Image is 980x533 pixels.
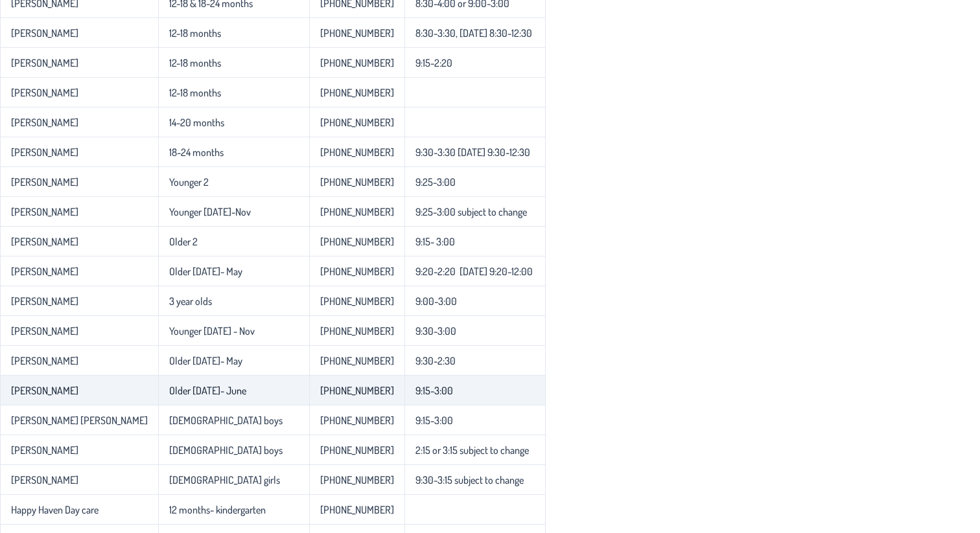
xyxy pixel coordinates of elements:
p-celleditor: 2:15 or 3:15 subject to change [415,444,529,457]
p-celleditor: 9:30-2:30 [415,354,456,367]
p-celleditor: 8:30-3:30, [DATE] 8:30-12:30 [415,27,532,40]
p-celleditor: [PERSON_NAME] [11,324,78,337]
p-celleditor: [PHONE_NUMBER] [320,354,394,367]
p-celleditor: 9:20-2:20 [DATE] 9:20-12:00 [415,265,533,278]
p-celleditor: 12 months- kindergarten [169,503,266,516]
p-celleditor: [PERSON_NAME] [11,384,78,397]
p-celleditor: Older [DATE]- May [169,354,242,367]
p-celleditor: 9:15-3:00 [415,384,453,397]
p-celleditor: Older [DATE]- May [169,265,242,278]
p-celleditor: [PERSON_NAME] [11,56,78,69]
p-celleditor: [PHONE_NUMBER] [320,473,394,486]
p-celleditor: 18-24 months [169,146,224,159]
p-celleditor: [PHONE_NUMBER] [320,235,394,248]
p-celleditor: 9:15-3:00 [415,414,453,427]
p-celleditor: [DEMOGRAPHIC_DATA] boys [169,414,283,427]
p-celleditor: Older 2 [169,235,198,248]
p-celleditor: 3 year olds [169,295,212,308]
p-celleditor: [PERSON_NAME] [11,235,78,248]
p-celleditor: 9:30-3:00 [415,324,456,337]
p-celleditor: [PHONE_NUMBER] [320,414,394,427]
p-celleditor: [PHONE_NUMBER] [320,146,394,159]
p-celleditor: 9:25-3:00 [415,176,456,188]
p-celleditor: 14-20 months [169,116,224,129]
p-celleditor: [PERSON_NAME] [11,116,78,129]
p-celleditor: [PERSON_NAME] [11,86,78,99]
p-celleditor: 9:30-3:30 [DATE] 9:30-12:30 [415,146,530,159]
p-celleditor: 12-18 months [169,86,221,99]
p-celleditor: [PHONE_NUMBER] [320,27,394,40]
p-celleditor: 9:30-3:15 subject to change [415,473,524,486]
p-celleditor: [PERSON_NAME] [11,295,78,308]
p-celleditor: [PERSON_NAME] [11,444,78,457]
p-celleditor: [PHONE_NUMBER] [320,176,394,188]
p-celleditor: [PERSON_NAME] [PERSON_NAME] [11,414,148,427]
p-celleditor: [PHONE_NUMBER] [320,444,394,457]
p-celleditor: [PHONE_NUMBER] [320,56,394,69]
p-celleditor: 9:00-3:00 [415,295,457,308]
p-celleditor: 9:15- 3:00 [415,235,455,248]
p-celleditor: Younger [DATE] - Nov [169,324,255,337]
p-celleditor: Older [DATE]- June [169,384,246,397]
p-celleditor: [PHONE_NUMBER] [320,265,394,278]
p-celleditor: [PERSON_NAME] [11,354,78,367]
p-celleditor: [PERSON_NAME] [11,265,78,278]
p-celleditor: [PERSON_NAME] [11,146,78,159]
p-celleditor: [PHONE_NUMBER] [320,116,394,129]
p-celleditor: Younger 2 [169,176,209,188]
p-celleditor: [PHONE_NUMBER] [320,384,394,397]
p-celleditor: Happy Haven Day care [11,503,99,516]
p-celleditor: [PERSON_NAME] [11,27,78,40]
p-celleditor: [PERSON_NAME] [11,176,78,188]
p-celleditor: [DEMOGRAPHIC_DATA] boys [169,444,283,457]
p-celleditor: [DEMOGRAPHIC_DATA] girls [169,473,280,486]
p-celleditor: [PERSON_NAME] [11,473,78,486]
p-celleditor: Younger [DATE]-Nov [169,205,251,218]
p-celleditor: 9:25-3:00 subject to change [415,205,527,218]
p-celleditor: [PHONE_NUMBER] [320,86,394,99]
p-celleditor: 12-18 months [169,56,221,69]
p-celleditor: 12-18 months [169,27,221,40]
p-celleditor: [PHONE_NUMBER] [320,324,394,337]
p-celleditor: 9:15-2:20 [415,56,452,69]
p-celleditor: [PHONE_NUMBER] [320,295,394,308]
p-celleditor: [PHONE_NUMBER] [320,205,394,218]
p-celleditor: [PHONE_NUMBER] [320,503,394,516]
p-celleditor: [PERSON_NAME] [11,205,78,218]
